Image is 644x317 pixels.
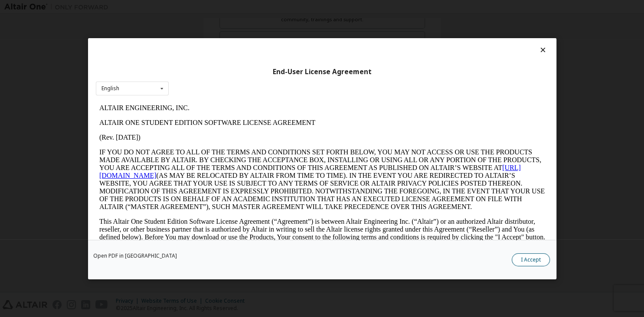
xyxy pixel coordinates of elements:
div: End-User License Agreement [96,67,549,76]
p: ALTAIR ENGINEERING, INC. [3,3,449,11]
a: [URL][DOMAIN_NAME] [3,63,425,78]
p: IF YOU DO NOT AGREE TO ALL OF THE TERMS AND CONDITIONS SET FORTH BELOW, YOU MAY NOT ACCESS OR USE... [3,48,449,110]
p: (Rev. [DATE]) [3,33,449,41]
button: I Accept [512,253,550,266]
div: English [101,86,119,91]
p: ALTAIR ONE STUDENT EDITION SOFTWARE LICENSE AGREEMENT [3,18,449,26]
p: This Altair One Student Edition Software License Agreement (“Agreement”) is between Altair Engine... [3,117,449,148]
a: Open PDF in [GEOGRAPHIC_DATA] [93,253,177,258]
